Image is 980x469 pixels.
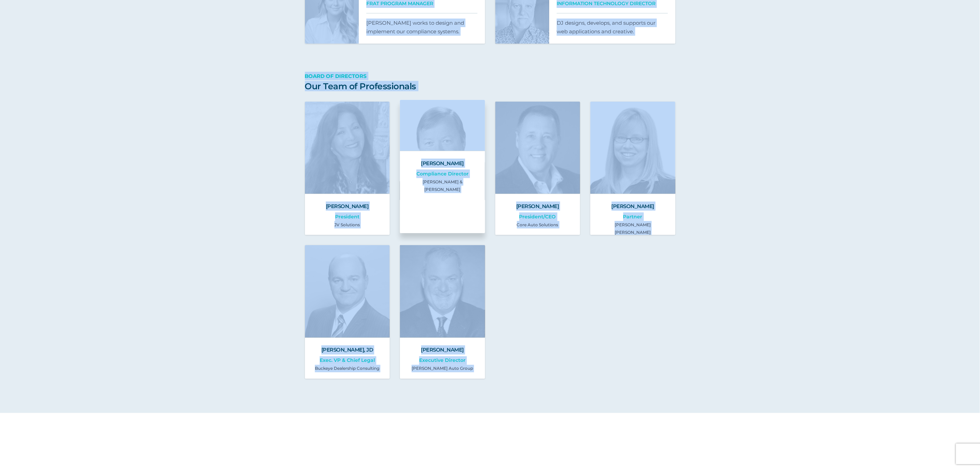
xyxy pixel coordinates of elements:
[312,345,382,355] h2: [PERSON_NAME], JD
[312,221,382,229] p: JV Solutions
[590,102,675,194] img: Marcia Jackson Portrait
[408,178,477,193] p: [PERSON_NAME] & [PERSON_NAME]
[305,102,390,194] img: Judy Vann Karstadt Portrait
[557,19,668,36] p: DJ designs, develops, and supports our web applications and creative.
[305,81,675,91] h2: Our Team of Professionals
[335,214,359,220] span: President
[312,365,382,373] p: Buckeye Dealership Consulting
[305,245,390,337] img: Shaun Petersen Portrait
[305,72,675,80] p: Board of Directors
[519,214,556,220] span: President/CEO
[408,365,477,373] p: [PERSON_NAME] Auto Group
[366,19,477,36] p: [PERSON_NAME] works to design and implement our compliance systems.
[312,202,382,211] h2: [PERSON_NAME]
[416,171,469,177] span: Compliance Director
[408,345,477,355] h2: [PERSON_NAME]
[400,245,485,337] img: Michael Moore
[598,202,668,211] h2: [PERSON_NAME]
[598,221,668,236] p: [PERSON_NAME] [PERSON_NAME]
[396,99,489,200] img: Terry O’Loughlin Portrait
[623,214,642,220] span: Partner
[419,357,465,364] span: Executive Director
[503,221,573,229] p: Core Auto Solutions
[320,357,375,364] span: Exec. VP & Chief Legal
[495,102,580,194] img: Jim Cochran Portrait
[408,159,477,168] h2: [PERSON_NAME]
[503,202,573,211] h2: [PERSON_NAME]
